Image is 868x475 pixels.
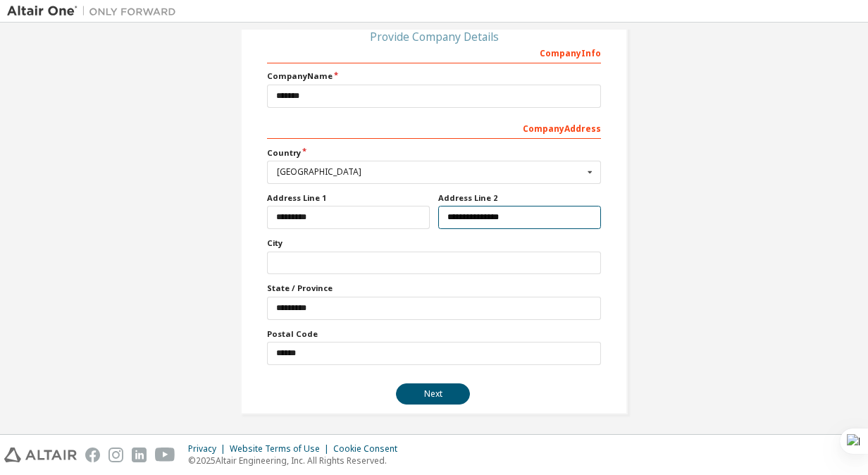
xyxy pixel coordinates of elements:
div: Company Address [267,116,601,139]
div: [GEOGRAPHIC_DATA] [277,168,583,176]
div: Company Info [267,41,601,63]
label: Address Line 2 [438,192,601,204]
div: Website Terms of Use [230,443,333,455]
label: Address Line 1 [267,192,430,204]
img: youtube.svg [155,448,175,462]
button: Next [396,383,470,405]
label: Postal Code [267,328,601,340]
div: Provide Company Details [267,32,601,41]
img: instagram.svg [108,448,123,462]
label: State / Province [267,283,601,294]
img: facebook.svg [85,448,100,462]
div: Cookie Consent [333,443,406,455]
img: altair_logo.svg [4,448,77,462]
img: Altair One [7,4,183,18]
label: Company Name [267,70,601,82]
label: City [267,237,601,249]
p: © 2025 Altair Engineering, Inc. All Rights Reserved. [188,455,406,467]
label: Country [267,147,601,159]
img: linkedin.svg [132,448,147,462]
div: Privacy [188,443,230,455]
